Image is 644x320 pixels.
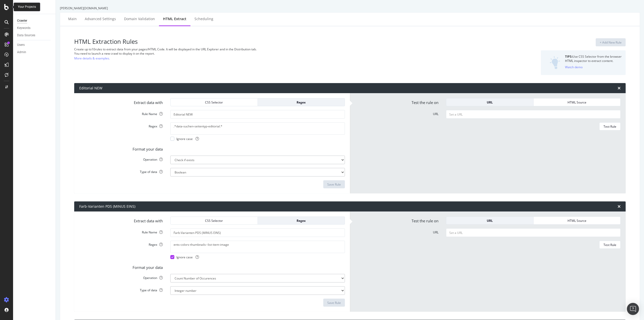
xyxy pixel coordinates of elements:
div: Farb-Varianten PDS (MINUS EINS) [79,204,135,209]
div: times [618,204,621,208]
button: Test Rule [599,241,621,249]
div: CSS Selector [175,219,254,223]
div: Watch demo [565,65,583,69]
div: Regex [262,100,341,104]
label: Format your data [75,263,167,270]
div: URL [450,100,529,104]
label: URL [351,110,442,116]
div: URL [450,219,529,223]
input: Set a URL [446,228,621,237]
label: Test the rule on [351,98,442,105]
input: Provide a name [170,228,345,237]
label: Type of data [75,286,167,292]
div: HTML Source [538,219,617,223]
label: Operation [75,274,167,280]
button: Regex [258,217,345,225]
div: Your Projects [18,5,36,9]
div: CSS Selector [175,100,254,104]
label: Rule Name [75,110,167,116]
button: URL [446,98,534,106]
button: HTML Source [534,98,621,106]
label: Regex [75,122,167,128]
div: + Add New Rule [600,40,622,45]
div: Admin [17,50,26,55]
input: Set a URL [446,110,621,119]
button: Watch demo [565,63,583,71]
button: Save Rule [323,299,345,307]
button: Test Rule [599,122,621,130]
label: Type of data [75,168,167,174]
a: Data Sources [17,33,52,38]
div: Regex [262,219,341,223]
a: More details & examples. [74,56,110,61]
strong: TIPS: [565,54,572,59]
button: HTML Source [534,217,621,225]
a: Admin [17,50,52,55]
label: Format your data [75,145,167,152]
div: Main [68,16,77,21]
textarea: ents-colors-thumbnails--list-item-image [170,241,345,253]
div: Data Sources [17,33,35,38]
div: [PERSON_NAME][DOMAIN_NAME] [60,6,640,10]
label: Extract data with [75,98,167,105]
button: + Add New Rule [596,38,626,46]
div: Domain Validation [124,16,155,21]
label: Rule Name [75,228,167,234]
div: Open Intercom Messenger [627,303,639,315]
span: Ignore case [176,137,199,141]
button: CSS Selector [170,98,258,106]
button: Regex [258,98,345,106]
label: Operation [75,156,167,162]
div: HTML inspector to extract content. [565,59,622,63]
button: CSS Selector [170,217,258,225]
a: Users [17,42,52,48]
label: Extract data with [75,217,167,224]
button: URL [446,217,534,225]
div: Keywords [17,25,30,31]
div: Save Rule [327,301,341,305]
input: Provide a name [170,110,345,119]
div: You need to launch a new crawl to display it on the report. [74,51,439,56]
textarea: .*data-suchen-seitentyp-editorial.* [170,122,345,134]
div: Use CSS Selector from the browser [565,54,622,59]
h3: HTML Extraction Rules [74,38,439,45]
div: Editorial NEW [79,86,102,91]
label: URL [351,228,442,234]
div: times [618,86,621,90]
div: Test Rule [603,243,616,247]
label: Regex [75,241,167,247]
div: Test Rule [603,124,616,129]
span: Ignore case [176,255,199,259]
div: Create up to 10 rules to extract data from your pages/HTML Code. It will be displayed in the URL ... [74,47,439,51]
img: DZQOUYU0WpgAAAAASUVORK5CYII= [550,56,560,69]
label: Test the rule on [351,217,442,224]
div: HTML Source [538,100,617,104]
button: Save Rule [323,180,345,188]
a: Keywords [17,25,52,31]
div: HTML Extract [163,16,186,21]
a: Crawler [17,18,52,23]
div: Save Rule [327,182,341,187]
div: Crawler [17,18,27,23]
div: Advanced Settings [85,16,116,21]
div: Scheduling [194,16,213,21]
div: Users [17,42,25,48]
